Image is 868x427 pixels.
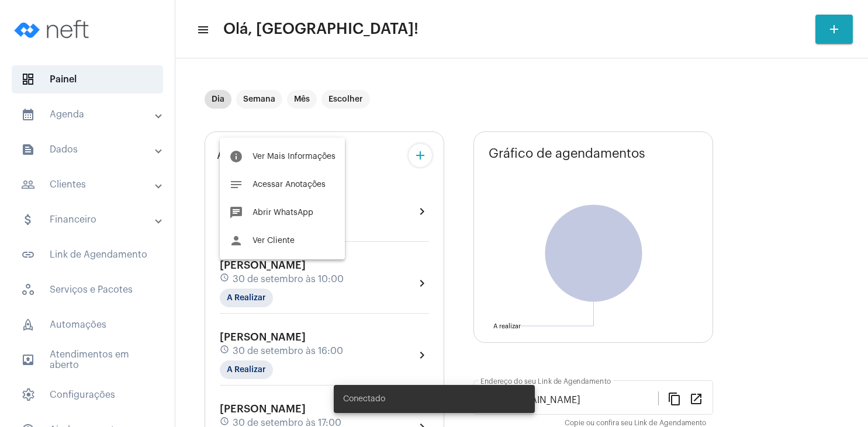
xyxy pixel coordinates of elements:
[229,234,243,248] mat-icon: person
[229,150,243,164] mat-icon: info
[229,206,243,220] mat-icon: chat
[253,180,326,189] span: Acessar Anotações
[253,237,295,245] span: Ver Cliente
[253,209,313,217] span: Abrir WhatsApp
[253,152,336,161] span: Ver Mais Informações
[229,178,243,192] mat-icon: notes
